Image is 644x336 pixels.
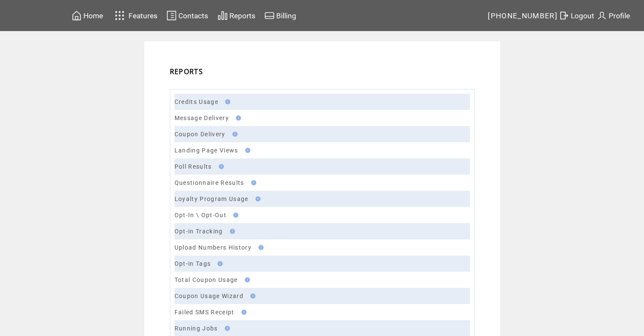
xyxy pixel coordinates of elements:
[175,309,235,316] a: Failed SMS Receipt
[264,10,275,21] img: creidtcard.svg
[218,10,228,21] img: chart.svg
[242,277,250,282] img: help.gif
[558,9,595,22] a: Logout
[175,228,223,235] a: Opt-in Tracking
[175,115,229,121] a: Message Delivery
[233,115,241,121] img: help.gif
[175,98,218,105] a: Credits Usage
[178,11,208,20] span: Contacts
[112,9,127,23] img: features.svg
[253,196,260,201] img: help.gif
[215,261,223,266] img: help.gif
[129,11,157,20] span: Features
[595,9,631,22] a: Profile
[175,147,238,154] a: Landing Page Views
[216,164,224,169] img: help.gif
[175,260,211,267] a: Opt-in Tags
[571,11,594,20] span: Logout
[175,244,252,251] a: Upload Numbers History
[175,325,218,332] a: Running Jobs
[175,131,226,138] a: Coupon Delivery
[175,163,212,170] a: Poll Results
[227,229,235,234] img: help.gif
[248,293,255,299] img: help.gif
[72,10,82,21] img: home.svg
[222,326,230,331] img: help.gif
[559,10,569,21] img: exit.svg
[83,11,103,20] span: Home
[231,213,238,218] img: help.gif
[223,99,230,104] img: help.gif
[165,9,209,22] a: Contacts
[111,7,159,24] a: Features
[243,148,250,153] img: help.gif
[70,9,104,22] a: Home
[229,11,255,20] span: Reports
[256,245,263,250] img: help.gif
[488,11,558,20] span: [PHONE_NUMBER]
[609,11,630,20] span: Profile
[170,67,203,76] span: REPORTS
[175,276,238,283] a: Total Coupon Usage
[166,10,177,21] img: contacts.svg
[175,293,243,299] a: Coupon Usage Wizard
[597,10,607,21] img: profile.svg
[216,9,257,22] a: Reports
[276,11,296,20] span: Billing
[175,212,226,218] a: Opt-In \ Opt-Out
[175,179,244,186] a: Questionnaire Results
[230,132,238,137] img: help.gif
[175,195,249,202] a: Loyalty Program Usage
[249,180,256,185] img: help.gif
[263,9,298,22] a: Billing
[239,310,246,315] img: help.gif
